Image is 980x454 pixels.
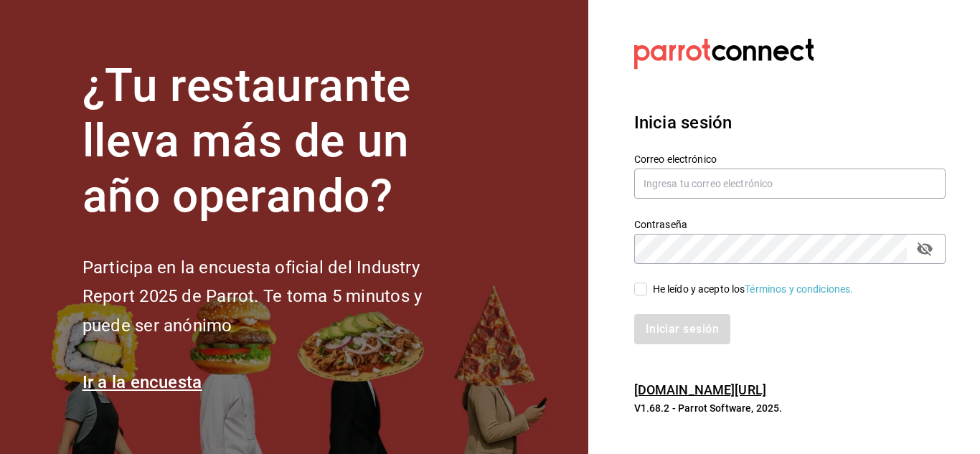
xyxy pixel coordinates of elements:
h1: ¿Tu restaurante lleva más de un año operando? [83,59,470,224]
label: Correo electrónico [634,154,946,164]
button: passwordField [913,237,937,261]
a: Términos y condiciones. [745,283,853,295]
h2: Participa en la encuesta oficial del Industry Report 2025 de Parrot. Te toma 5 minutos y puede se... [83,253,470,341]
input: Ingresa tu correo electrónico [634,169,946,199]
a: [DOMAIN_NAME][URL] [634,382,766,397]
p: V1.68.2 - Parrot Software, 2025. [634,401,946,415]
div: He leído y acepto los [653,282,854,297]
a: Ir a la encuesta [83,372,202,392]
h3: Inicia sesión [634,110,946,136]
label: Contraseña [634,219,946,230]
